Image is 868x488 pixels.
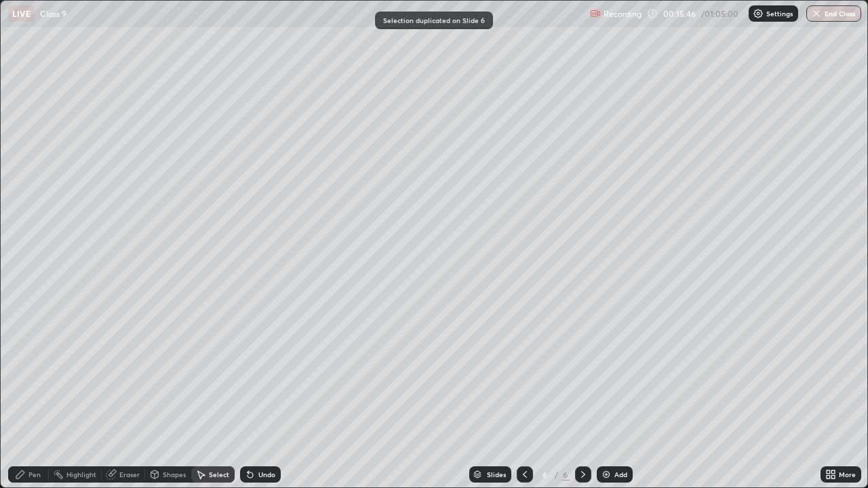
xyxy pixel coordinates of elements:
div: 6 [561,468,570,481]
div: Undo [258,471,275,478]
p: LIVE [12,8,31,19]
img: recording.375f2c34.svg [590,8,601,19]
div: Slides [487,471,506,478]
div: 6 [538,470,552,479]
div: More [839,471,856,478]
p: Class 9 [40,8,66,19]
div: Highlight [66,471,96,478]
p: Settings [766,10,793,17]
button: End Class [806,5,861,22]
div: Shapes [163,471,186,478]
img: end-class-cross [811,8,822,19]
img: add-slide-button [601,469,612,480]
div: Pen [28,471,41,478]
div: Add [614,471,627,478]
p: Recording [604,9,642,19]
div: / [555,470,559,479]
img: class-settings-icons [753,8,764,19]
div: Select [209,471,229,478]
div: Eraser [119,471,140,478]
